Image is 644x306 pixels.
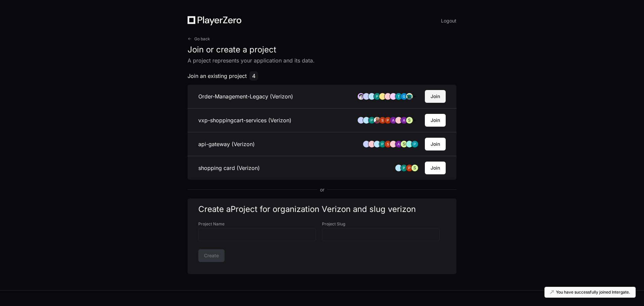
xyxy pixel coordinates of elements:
button: Logout [441,16,456,26]
button: Join [425,114,446,127]
h3: shopping card (Verizon) [198,164,260,172]
img: ACg8ocLL3vXvdba5S5V7nChXuiKYjYAj5GQFF3QGVBb6etwgLiZA=s96-c [374,93,380,100]
button: Join [425,138,446,150]
img: ACg8ocIpWYaV2uWFLDfsvApOy6-lY0d_Qcq218dZjDbEexeynHUXZQ=s96-c [374,117,380,124]
p: You have successfully joined Intergate. [556,290,630,295]
label: Project Name [198,221,322,227]
img: ACg8ocLg2_KGMaESmVdPJoxlc_7O_UeM10l1C5GIc0P9QNRQFTV7=s96-c [379,117,386,124]
div: + [411,117,418,124]
p: A project represents your application and its data. [188,56,456,64]
div: + [411,93,418,100]
span: or [317,186,327,193]
img: ACg8ocLL3vXvdba5S5V7nChXuiKYjYAj5GQFF3QGVBb6etwgLiZA=s96-c [368,117,375,124]
img: ACg8ocJAcLg99A07DI0Bjb7YTZ7lO98p9p7gxWo-JnGaDHMkGyQblA=s96-c [385,117,391,124]
h1: S [408,118,411,123]
img: ACg8ocINDQjNUSac2Yh0mY4GNFS3ez9wXnmLlDxuodPe7RxCtcn5aSFw=s96-c [406,93,413,100]
button: Go back [188,36,210,42]
img: ACg8ocLg2_KGMaESmVdPJoxlc_7O_UeM10l1C5GIc0P9QNRQFTV7=s96-c [385,141,391,147]
img: ACg8ocJAcLg99A07DI0Bjb7YTZ7lO98p9p7gxWo-JnGaDHMkGyQblA=s96-c [406,165,413,171]
img: ACg8ocL-P3SnoSMinE6cJ4KuvimZdrZkjavFcOgZl8SznIp-YIbKyw=s96-c [395,93,402,100]
img: avatar [358,93,364,100]
button: Join [425,162,446,174]
h3: vxp-shoppingcart-services (Verizon) [198,116,291,124]
span: Go back [194,36,210,42]
img: ACg8ocLL3vXvdba5S5V7nChXuiKYjYAj5GQFF3QGVBb6etwgLiZA=s96-c [379,141,386,147]
h1: S [403,141,405,147]
label: Project Slug [322,221,446,227]
img: ACg8ocICPzw3TCJpbvP5oqTUw-OeQ5tPEuPuFHVtyaCnfaAagCbpGQ=s96-c [390,117,397,124]
h1: S [413,165,416,171]
h1: Join or create a project [188,44,456,55]
span: Join an existing project [188,72,247,80]
h3: Order-Management-Legacy (Verizon) [198,92,293,100]
img: ACg8ocLL3vXvdba5S5V7nChXuiKYjYAj5GQFF3QGVBb6etwgLiZA=s96-c [401,165,407,171]
span: Project for organization Verizon and slug verizon [231,204,416,214]
span: 4 [249,71,258,81]
img: ACg8ocLgD4B0PbMnFCRezSs6CxZErLn06tF4Svvl2GU3TFAxQEAh9w=s96-c [401,93,407,100]
img: ACg8ocJwjvwVjWz5-ibdwT_x_Wt-s92ilKMgjsbbAMnQzdqxCSVvwQ=s96-c [411,141,418,147]
img: ACg8ocIWiwAYXQEMfgzNsNWLWq1AaxNeuCMHp8ygpDFVvfhipp8BYw=s96-c [401,117,407,124]
button: Join [425,90,446,103]
img: ACg8ocICPzw3TCJpbvP5oqTUw-OeQ5tPEuPuFHVtyaCnfaAagCbpGQ=s96-c [395,141,402,147]
h3: api-gateway (Verizon) [198,140,255,148]
h1: Create a [198,204,446,215]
